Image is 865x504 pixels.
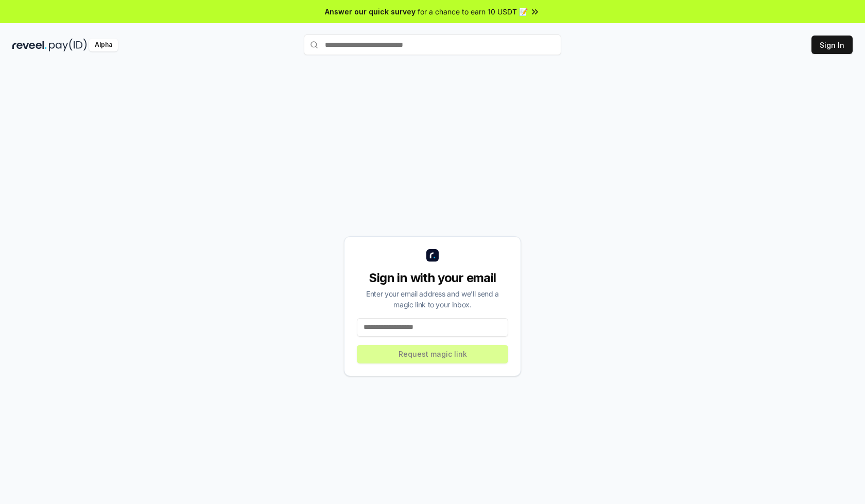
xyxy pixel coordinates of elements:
[357,270,508,286] div: Sign in with your email
[49,39,87,51] img: pay_id
[811,36,853,54] button: Sign In
[12,39,47,51] img: reveel_dark
[89,39,118,51] div: Alpha
[426,249,439,262] img: logo_small
[325,6,416,17] span: Answer our quick survey
[357,288,508,310] div: Enter your email address and we’ll send a magic link to your inbox.
[418,6,528,17] span: for a chance to earn 10 USDT 📝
